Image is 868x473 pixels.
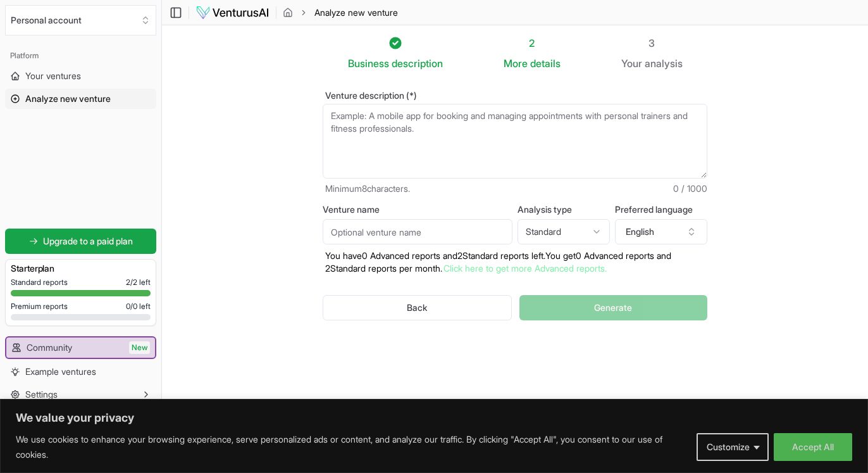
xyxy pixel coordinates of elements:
[129,341,150,354] span: New
[615,219,707,244] button: English
[518,205,610,214] label: Analysis type
[25,365,96,378] span: Example ventures
[645,57,683,70] span: analysis
[25,92,111,105] span: Analyze new venture
[43,235,133,248] span: Upgrade to a paid plan
[774,433,852,461] button: Accept All
[615,205,707,214] label: Preferred language
[11,277,68,287] span: Standard reports
[25,388,58,401] span: Settings
[27,341,72,354] span: Community
[504,35,561,51] div: 2
[283,6,398,19] nav: breadcrumb
[5,5,156,35] button: Select an organization
[5,46,156,66] div: Platform
[195,5,270,20] img: logo
[323,219,512,244] input: Optional venture name
[504,56,528,71] span: More
[323,295,512,320] button: Back
[325,182,410,195] span: Minimum 8 characters.
[126,277,151,287] span: 2 / 2 left
[5,384,156,405] button: Settings
[443,263,607,274] a: Click here to get more Advanced reports.
[11,301,68,312] span: Premium reports
[16,410,852,426] p: We value your privacy
[323,249,707,275] p: You have 0 Advanced reports and 2 Standard reports left. Y ou get 0 Advanced reports and 2 Standa...
[621,56,642,71] span: Your
[323,205,512,214] label: Venture name
[348,56,389,71] span: Business
[11,262,151,275] h3: Starter plan
[16,432,687,462] p: We use cookies to enhance your browsing experience, serve personalized ads or content, and analyz...
[126,301,151,312] span: 0 / 0 left
[697,433,769,461] button: Customize
[5,66,156,86] a: Your ventures
[5,229,156,254] a: Upgrade to a paid plan
[673,182,707,195] span: 0 / 1000
[6,337,155,358] a: CommunityNew
[25,70,81,82] span: Your ventures
[621,35,683,51] div: 3
[323,91,707,100] label: Venture description (*)
[392,57,443,70] span: description
[5,89,156,109] a: Analyze new venture
[530,57,561,70] span: details
[5,362,156,382] a: Example ventures
[314,6,398,19] span: Analyze new venture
